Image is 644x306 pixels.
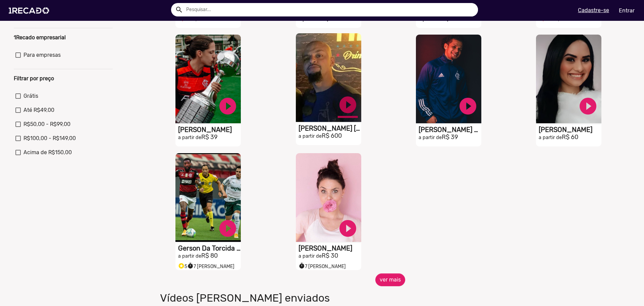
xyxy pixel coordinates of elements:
a: play_circle_filled [578,96,598,116]
video: S1RECADO vídeos dedicados para fãs e empresas [175,35,241,123]
small: a partir de [299,253,322,259]
small: a partir de [178,253,201,259]
h2: R$ 39 [419,134,481,141]
small: R$ 150 [539,16,554,22]
i: timer [299,261,305,269]
video: S1RECADO vídeos dedicados para fãs e empresas [536,35,601,123]
h2: R$ 39 [178,134,241,141]
span: Grátis [23,92,38,100]
a: play_circle_filled [338,95,358,115]
span: 5 [178,264,187,269]
video: S1RECADO vídeos dedicados para fãs e empresas [296,33,361,122]
small: a partir de [178,135,201,140]
small: timer [187,263,194,269]
button: ver mais [375,273,405,286]
h2: R$ 30 [299,252,361,260]
input: Pesquisar... [181,3,478,16]
span: R$100,00 - R$149,00 [23,134,76,142]
h2: R$ 600 [299,132,361,140]
a: play_circle_filled [338,218,358,238]
small: a partir de [419,16,442,22]
span: Para empresas [23,51,61,59]
video: S1RECADO vídeos dedicados para fãs e empresas [296,153,361,242]
small: a partir de [539,135,562,140]
h1: Gerson Da Torcida Oficial [178,244,241,252]
h1: [PERSON_NAME] [299,244,361,252]
video: S1RECADO vídeos dedicados para fãs e empresas [175,153,241,242]
small: a partir de [419,135,442,140]
i: timer [187,261,194,269]
u: Cadastre-se [578,7,609,13]
i: Selo super talento [178,261,184,269]
span: 7 [PERSON_NAME] [299,264,346,269]
mat-icon: Example home icon [175,6,183,14]
small: stars [178,263,184,269]
h1: [PERSON_NAME] [PERSON_NAME] [299,124,361,132]
span: R$50,00 - R$99,00 [23,120,70,128]
b: Filtrar por preço [14,75,54,82]
a: play_circle_filled [218,218,238,238]
h1: [PERSON_NAME] [539,126,601,134]
b: 1Recado empresarial [14,34,66,41]
a: play_circle_filled [218,96,238,116]
small: R$ 100 [554,16,570,22]
h2: R$ 60 [539,134,601,141]
a: Entrar [614,5,639,16]
small: a partir de [299,133,322,139]
span: Até R$49,00 [23,106,54,114]
small: timer [299,263,305,269]
h1: Vídeos [PERSON_NAME] enviados [155,292,465,304]
button: Example home icon [173,3,184,15]
video: S1RECADO vídeos dedicados para fãs e empresas [416,35,481,123]
a: play_circle_filled [458,96,478,116]
h1: [PERSON_NAME] [178,126,241,134]
span: 7 [PERSON_NAME] [187,264,234,269]
h2: R$ 80 [178,252,241,260]
span: Acima de R$150,00 [23,148,72,157]
h1: [PERSON_NAME] Da Torcida [419,126,481,134]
